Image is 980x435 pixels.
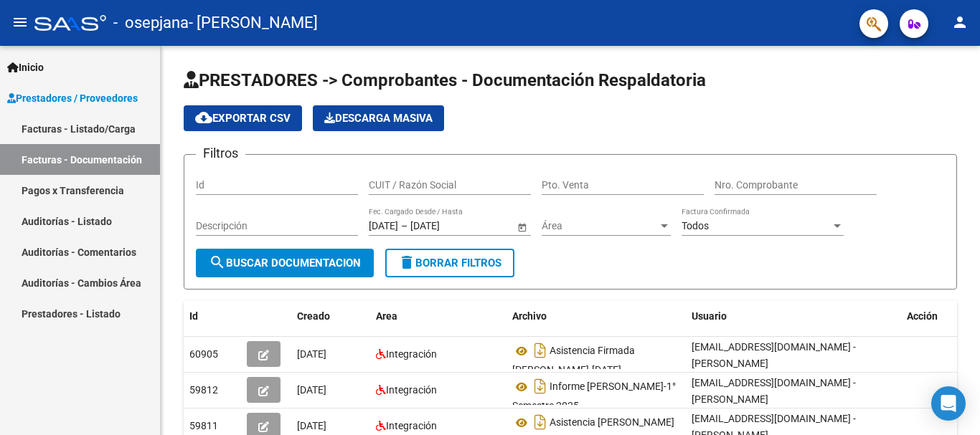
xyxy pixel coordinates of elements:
[514,219,529,234] button: Open calendar
[313,105,444,131] button: Descarga Masiva
[195,109,212,126] mat-icon: cloud_download
[370,301,507,332] datatable-header-cell: Area
[512,310,547,322] span: Archivo
[907,310,938,322] span: Acción
[386,384,437,396] span: Integración
[901,301,973,332] datatable-header-cell: Acción
[692,310,727,322] span: Usuario
[209,254,226,271] mat-icon: search
[531,411,550,434] i: Descargar documento
[531,339,550,362] i: Descargar documento
[291,301,370,332] datatable-header-cell: Creado
[189,7,318,39] span: - [PERSON_NAME]
[324,112,433,125] span: Descarga Masiva
[692,377,856,405] span: [EMAIL_ADDRESS][DOMAIN_NAME] - [PERSON_NAME]
[7,90,138,106] span: Prestadores / Proveedores
[507,301,686,332] datatable-header-cell: Archivo
[398,254,415,271] mat-icon: delete
[184,105,302,131] button: Exportar CSV
[386,420,437,431] span: Integración
[682,220,709,231] span: Todos
[189,420,218,431] span: 59811
[184,70,706,90] span: PRESTADORES -> Comprobantes - Documentación Respaldatoria
[189,384,218,396] span: 59812
[189,310,198,322] span: Id
[195,112,291,125] span: Exportar CSV
[686,301,901,332] datatable-header-cell: Usuario
[369,220,398,232] input: Fecha inicio
[542,220,658,232] span: Área
[512,345,635,376] span: Asistencia Firmada [PERSON_NAME]-[DATE]
[398,257,501,269] span: Borrar Filtros
[297,384,326,396] span: [DATE]
[7,59,44,75] span: Inicio
[931,386,966,421] div: Open Intercom Messenger
[184,301,241,332] datatable-header-cell: Id
[386,348,437,360] span: Integración
[297,310,330,322] span: Creado
[385,249,514,277] button: Borrar Filtros
[196,249,374,277] button: Buscar Documentacion
[196,143,245,163] h3: Filtros
[189,348,218,360] span: 60905
[376,310,397,322] span: Area
[11,14,29,31] mat-icon: menu
[512,381,676,412] span: Informe [PERSON_NAME]-1° Semestre 2025
[113,7,189,39] span: - osepjana
[951,14,969,31] mat-icon: person
[692,341,856,369] span: [EMAIL_ADDRESS][DOMAIN_NAME] - [PERSON_NAME]
[297,420,326,431] span: [DATE]
[297,348,326,360] span: [DATE]
[401,220,407,232] span: –
[531,375,550,398] i: Descargar documento
[313,105,444,131] app-download-masive: Descarga masiva de comprobantes (adjuntos)
[209,257,361,269] span: Buscar Documentacion
[410,220,481,232] input: Fecha fin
